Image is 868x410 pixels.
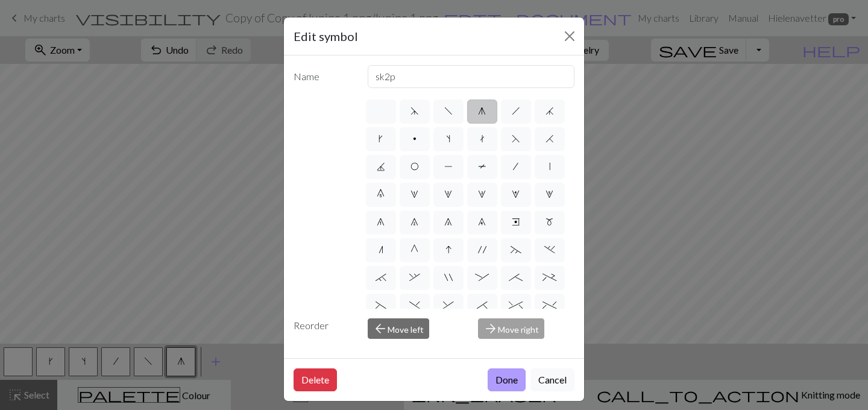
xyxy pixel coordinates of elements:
[480,134,485,143] span: t
[546,134,554,143] span: H
[444,162,453,171] span: P
[376,273,386,282] span: `
[377,189,385,199] span: 0
[286,65,360,88] label: Name
[478,217,486,227] span: 9
[444,217,452,227] span: 8
[377,217,385,227] span: 6
[512,189,520,199] span: 4
[446,134,450,143] span: s
[509,300,523,310] span: ^
[542,300,556,310] span: %
[410,217,418,227] span: 7
[413,134,417,143] span: p
[286,318,360,339] div: Reorder
[560,27,579,46] button: Close
[444,273,453,282] span: "
[294,368,337,391] button: Delete
[409,273,420,282] span: ,
[511,245,521,254] span: ~
[512,134,520,143] span: F
[546,106,554,116] span: j
[488,368,526,391] button: Done
[410,106,419,116] span: d
[513,162,518,171] span: /
[478,162,486,171] span: T
[368,318,429,339] button: Move left
[512,217,520,227] span: e
[410,162,419,171] span: O
[549,162,550,171] span: |
[478,245,486,254] span: '
[478,189,486,199] span: 3
[373,320,388,337] span: arrow_back
[379,134,383,143] span: k
[530,368,574,391] button: Cancel
[478,106,486,116] span: g
[512,106,520,116] span: h
[542,273,556,282] span: +
[444,106,453,116] span: f
[445,245,451,254] span: I
[475,273,489,282] span: :
[544,245,555,254] span: .
[409,300,420,310] span: )
[379,245,383,254] span: n
[546,189,553,199] span: 5
[444,189,452,199] span: 2
[546,217,553,227] span: m
[410,189,418,199] span: 1
[443,300,454,310] span: &
[376,300,386,310] span: (
[377,162,385,171] span: J
[410,245,418,254] span: G
[294,27,358,45] h5: Edit symbol
[509,273,523,282] span: ;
